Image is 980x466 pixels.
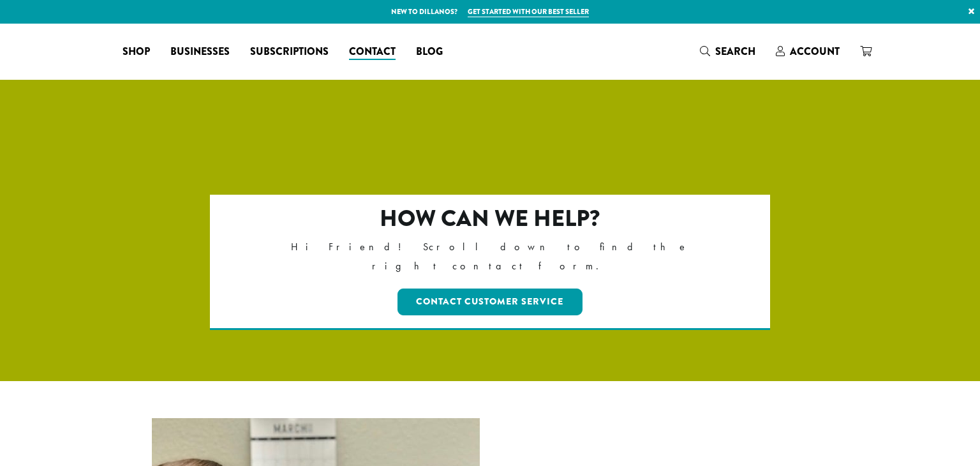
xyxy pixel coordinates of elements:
p: Hi Friend! Scroll down to find the right contact form. [265,237,715,276]
span: Blog [416,44,443,60]
h2: How can we help? [265,205,715,232]
a: Contact Customer Service [397,289,583,315]
a: Search [690,41,766,62]
span: Search [715,44,755,59]
a: Get started with our best seller [468,6,589,17]
span: Subscriptions [250,44,329,60]
a: Shop [112,41,160,62]
span: Contact [349,44,396,60]
span: Shop [122,44,150,60]
span: Account [790,44,840,59]
span: Businesses [170,44,230,60]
